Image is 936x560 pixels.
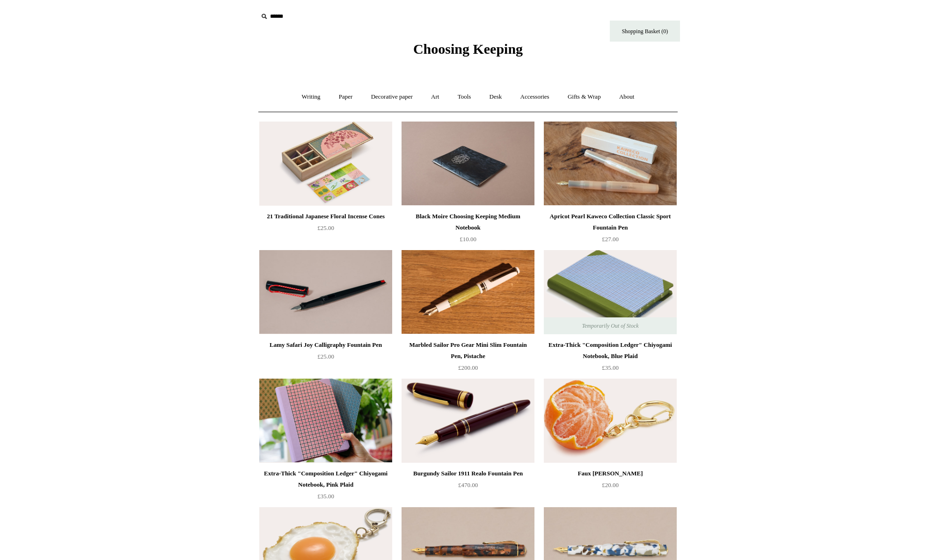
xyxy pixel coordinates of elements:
a: Decorative paper [363,85,421,109]
span: £35.00 [317,493,334,500]
a: 21 Traditional Japanese Floral Incense Cones 21 Traditional Japanese Floral Incense Cones [259,122,392,206]
img: Faux Clementine Keyring [544,379,677,463]
a: 21 Traditional Japanese Floral Incense Cones £25.00 [259,211,392,249]
a: Extra-Thick "Composition Ledger" Chiyogami Notebook, Blue Plaid £35.00 [544,339,677,378]
span: £20.00 [602,481,619,488]
span: £10.00 [460,236,476,243]
span: Choosing Keeping [413,41,523,57]
a: Shopping Basket (0) [610,21,680,42]
a: Desk [481,85,511,109]
a: Faux [PERSON_NAME] £20.00 [544,468,677,506]
a: Art [423,85,447,109]
span: £25.00 [317,353,334,360]
div: Apricot Pearl Kaweco Collection Classic Sport Fountain Pen [546,211,674,233]
a: Burgundy Sailor 1911 Realo Fountain Pen £470.00 [402,468,534,506]
a: Apricot Pearl Kaweco Collection Classic Sport Fountain Pen £27.00 [544,211,677,249]
span: £200.00 [458,364,478,371]
span: £35.00 [602,364,619,371]
img: Marbled Sailor Pro Gear Mini Slim Fountain Pen, Pistache [402,250,534,334]
a: Black Moire Choosing Keeping Medium Notebook Black Moire Choosing Keeping Medium Notebook [402,122,534,206]
img: 21 Traditional Japanese Floral Incense Cones [259,122,392,206]
a: Marbled Sailor Pro Gear Mini Slim Fountain Pen, Pistache Marbled Sailor Pro Gear Mini Slim Founta... [402,250,534,334]
div: Burgundy Sailor 1911 Realo Fountain Pen [404,468,532,479]
a: Burgundy Sailor 1911 Realo Fountain Pen Burgundy Sailor 1911 Realo Fountain Pen [402,379,534,463]
a: Choosing Keeping [413,49,523,55]
span: £470.00 [458,481,478,488]
div: 21 Traditional Japanese Floral Incense Cones [262,211,390,222]
img: Burgundy Sailor 1911 Realo Fountain Pen [402,379,534,463]
a: Faux Clementine Keyring Faux Clementine Keyring [544,379,677,463]
img: Black Moire Choosing Keeping Medium Notebook [402,122,534,206]
div: Faux [PERSON_NAME] [546,468,674,479]
div: Extra-Thick "Composition Ledger" Chiyogami Notebook, Blue Plaid [546,339,674,362]
a: Lamy Safari Joy Calligraphy Fountain Pen £25.00 [259,339,392,378]
div: Lamy Safari Joy Calligraphy Fountain Pen [262,339,390,351]
span: Temporarily Out of Stock [572,317,648,334]
a: Gifts & Wrap [559,85,609,109]
a: Tools [449,85,480,109]
a: Writing [293,85,329,109]
a: Extra-Thick "Composition Ledger" Chiyogami Notebook, Pink Plaid Extra-Thick "Composition Ledger" ... [259,379,392,463]
img: Extra-Thick "Composition Ledger" Chiyogami Notebook, Pink Plaid [259,379,392,463]
a: Extra-Thick "Composition Ledger" Chiyogami Notebook, Pink Plaid £35.00 [259,468,392,506]
div: Extra-Thick "Composition Ledger" Chiyogami Notebook, Pink Plaid [262,468,390,490]
a: Extra-Thick "Composition Ledger" Chiyogami Notebook, Blue Plaid Extra-Thick "Composition Ledger" ... [544,250,677,334]
a: Marbled Sailor Pro Gear Mini Slim Fountain Pen, Pistache £200.00 [402,339,534,378]
img: Apricot Pearl Kaweco Collection Classic Sport Fountain Pen [544,122,677,206]
a: Paper [330,85,361,109]
a: Lamy Safari Joy Calligraphy Fountain Pen Lamy Safari Joy Calligraphy Fountain Pen [259,250,392,334]
span: £25.00 [317,224,334,231]
img: Lamy Safari Joy Calligraphy Fountain Pen [259,250,392,334]
a: Black Moire Choosing Keeping Medium Notebook £10.00 [402,211,534,249]
div: Marbled Sailor Pro Gear Mini Slim Fountain Pen, Pistache [404,339,532,362]
img: Extra-Thick "Composition Ledger" Chiyogami Notebook, Blue Plaid [544,250,677,334]
a: Apricot Pearl Kaweco Collection Classic Sport Fountain Pen Apricot Pearl Kaweco Collection Classi... [544,122,677,206]
div: Black Moire Choosing Keeping Medium Notebook [404,211,532,233]
a: About [611,85,643,109]
a: Accessories [512,85,558,109]
span: £27.00 [602,236,619,243]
